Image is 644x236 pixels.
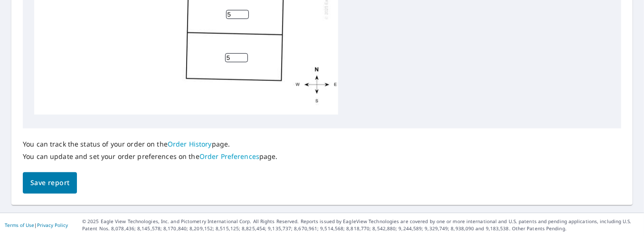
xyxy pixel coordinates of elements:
span: Save report [30,177,69,189]
a: Order History [168,139,212,148]
button: Save report [23,172,77,194]
a: Terms of Use [5,222,34,228]
a: Order Preferences [199,152,259,161]
p: You can track the status of your order on the page. [23,140,278,148]
p: You can update and set your order preferences on the page. [23,152,278,161]
p: | [5,222,68,228]
a: Privacy Policy [37,222,68,228]
p: © 2025 Eagle View Technologies, Inc. and Pictometry International Corp. All Rights Reserved. Repo... [82,218,639,232]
